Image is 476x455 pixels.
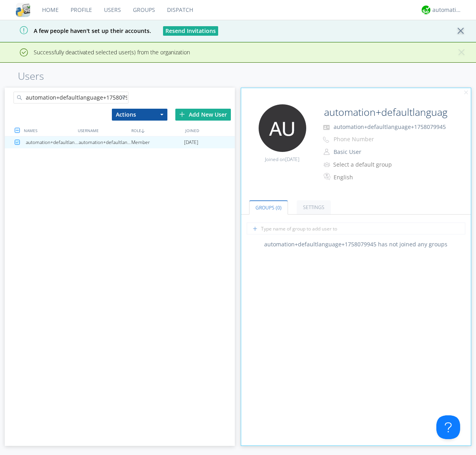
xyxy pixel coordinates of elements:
[6,27,151,35] span: A few people haven't set up their accounts.
[22,125,75,136] div: NAMES
[184,136,198,148] span: [DATE]
[249,200,288,215] a: Groups (0)
[241,240,471,248] div: automation+defaultlanguage+1758079945 has not joined any groups
[323,136,329,143] img: phone-outline.svg
[183,125,237,136] div: JOINED
[163,26,218,36] button: Resend Invitations
[334,123,446,131] span: automation+defaultlanguage+1758079945
[432,6,462,14] div: automation+atlas
[129,125,183,136] div: ROLE
[324,149,330,155] img: person-outline.svg
[16,3,30,17] img: cddb5a64eb264b2086981ab96f4c1ba7
[79,136,131,148] div: automation+defaultlanguage+1758079945
[333,161,399,169] div: Select a default group
[324,172,332,181] img: In groups with Translation enabled, this user's messages will be automatically translated to and ...
[436,415,460,439] iframe: Toggle Customer Support
[334,173,400,181] div: English
[112,109,167,121] button: Actions
[463,90,469,96] img: cancel.svg
[331,146,410,157] button: Basic User
[6,48,190,56] span: Successfully deactivated selected user(s) from the organization
[422,6,430,14] img: d2d01cd9b4174d08988066c6d424eccd
[13,92,129,104] input: Search users
[5,136,235,148] a: automation+defaultlanguage+1758079945automation+defaultlanguage+1758079945Member[DATE]
[175,109,231,121] div: Add New User
[26,136,79,148] div: automation+defaultlanguage+1758079945
[321,104,449,120] input: Name
[179,111,185,117] img: plus.svg
[76,125,129,136] div: USERNAME
[131,136,184,148] div: Member
[285,156,299,163] span: [DATE]
[324,159,331,170] img: icon-alert-users-thin-outline.svg
[247,223,465,234] input: Type name of group to add user to
[259,104,306,152] img: 373638.png
[297,200,331,214] a: Settings
[265,156,299,163] span: Joined on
